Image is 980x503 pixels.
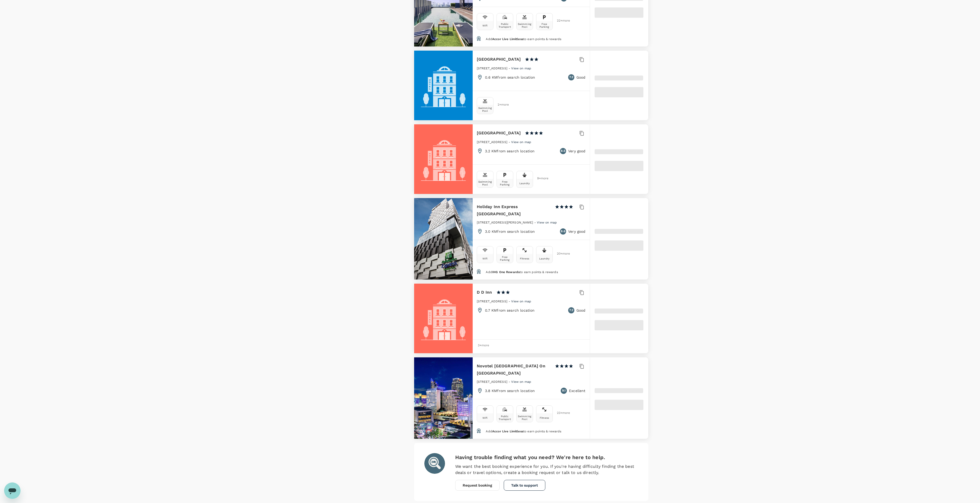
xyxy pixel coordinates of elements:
h6: Holiday Inn Express [GEOGRAPHIC_DATA] [477,203,551,218]
div: Fitness [540,416,549,419]
div: Swimming Pool [518,415,532,421]
span: Add to earn points & rewards [486,37,561,41]
a: View on map [537,220,557,224]
span: View on map [511,380,531,384]
div: Laundry [519,182,530,185]
a: View on map [511,379,531,384]
span: 2 + more [498,103,505,106]
span: [STREET_ADDRESS] [477,140,507,144]
div: Wifi [482,257,488,260]
a: View on map [511,140,531,144]
span: 8.6 [561,229,565,234]
span: 20 + more [557,252,565,255]
span: Accor Live Limitless [492,430,523,433]
div: Wifi [482,24,488,27]
span: 9 + more [537,177,545,180]
span: - [509,67,511,70]
p: 3.0 KM from search location [485,229,535,234]
h6: [GEOGRAPHIC_DATA] [477,56,521,63]
span: Accor Live Limitless [492,37,523,41]
span: - [509,140,511,144]
p: We want the best booking experience for you. If you're having difficulty finding the best deals o... [455,463,638,476]
span: [STREET_ADDRESS] [477,67,507,70]
div: Swimming Pool [478,180,492,186]
div: Laundry [539,257,549,260]
h6: Novotel [GEOGRAPHIC_DATA] On [GEOGRAPHIC_DATA] [477,362,551,377]
span: - [509,380,511,384]
p: 3.8 KM from search location [485,388,535,393]
div: Free Parking [498,256,512,261]
span: View on map [511,67,531,70]
span: 23 + more [557,411,565,415]
span: [STREET_ADDRESS] [477,300,507,303]
iframe: Button to launch messaging window [4,482,21,499]
span: 7.2 [569,308,573,313]
div: Swimming Pool [518,23,532,28]
h6: D D Inn [477,289,492,296]
span: - [534,221,537,224]
span: - [509,300,511,303]
p: Good [576,75,586,80]
span: 3 + more [478,344,486,347]
div: Swimming Pool [478,107,492,112]
a: View on map [511,299,531,303]
div: Wifi [482,416,488,419]
span: 8.5 [561,148,565,154]
span: View on map [511,140,531,144]
button: Request booking [455,480,500,491]
a: View on map [511,66,531,70]
span: 7.2 [569,75,573,80]
span: View on map [537,221,557,224]
span: 9.1 [562,388,566,393]
button: Talk to support [504,480,545,491]
div: Fitness [520,257,529,260]
p: Very good [568,229,585,234]
p: Good [576,308,586,313]
span: IHG One Rewards [492,270,520,274]
div: Free Parking [537,23,551,28]
div: Free Parking [498,180,512,186]
div: Public Transport [498,23,512,28]
p: Excellent [569,388,585,393]
span: 22 + more [557,19,565,22]
h6: Having trouble finding what you need? We're here to help. [455,453,638,461]
p: 0.6 KM from search location [485,75,535,80]
span: Add to earn points & rewards [486,430,561,433]
span: Add to earn points & rewards [486,270,558,274]
p: 3.2 KM from search location [485,148,535,154]
div: Public Transport [498,415,512,421]
h6: [GEOGRAPHIC_DATA] [477,129,521,137]
span: [STREET_ADDRESS] [477,380,507,384]
p: 0.7 KM from search location [485,308,535,313]
p: Very good [568,148,585,154]
span: [STREET_ADDRESS][PERSON_NAME] [477,221,533,224]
